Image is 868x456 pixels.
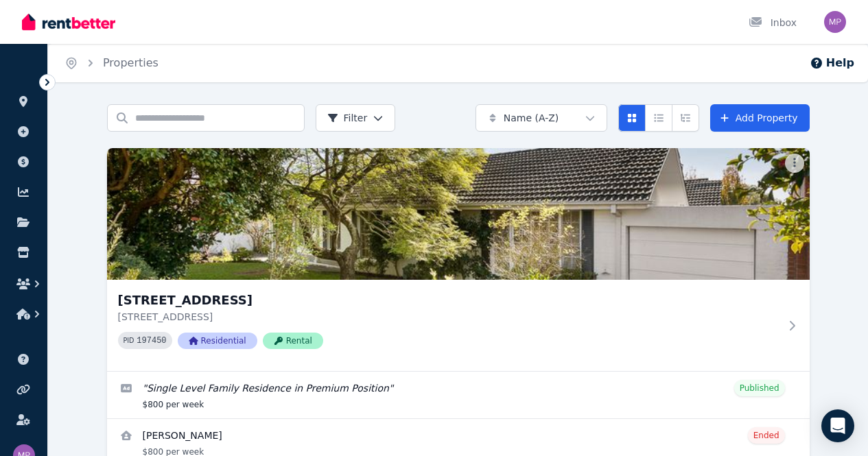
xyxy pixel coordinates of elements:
img: 4/2 Jersey Street, Balwyn [107,148,810,280]
button: More options [785,154,804,173]
button: Filter [316,104,396,132]
button: Help [810,55,854,71]
button: Card view [618,104,646,132]
p: [STREET_ADDRESS] [118,310,779,324]
span: Name (A-Z) [504,111,559,125]
button: Name (A-Z) [476,104,607,132]
nav: Breadcrumb [48,44,175,82]
small: PID [124,337,134,344]
h3: [STREET_ADDRESS] [118,291,779,310]
button: Compact list view [645,104,672,132]
a: Properties [103,56,159,69]
img: RentBetter [22,12,115,32]
span: Residential [178,333,257,349]
button: Expanded list view [672,104,699,132]
div: Inbox [749,16,797,29]
a: Edit listing: Single Level Family Residence in Premium Position [107,372,810,418]
span: Filter [327,111,368,125]
img: Michelle Peric [824,11,846,33]
a: Add Property [710,104,810,132]
span: Rental [263,333,323,349]
a: 4/2 Jersey Street, Balwyn[STREET_ADDRESS][STREET_ADDRESS]PID 197450ResidentialRental [107,148,810,371]
div: View options [618,104,699,132]
div: Open Intercom Messenger [821,409,854,442]
code: 197450 [137,336,166,346]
